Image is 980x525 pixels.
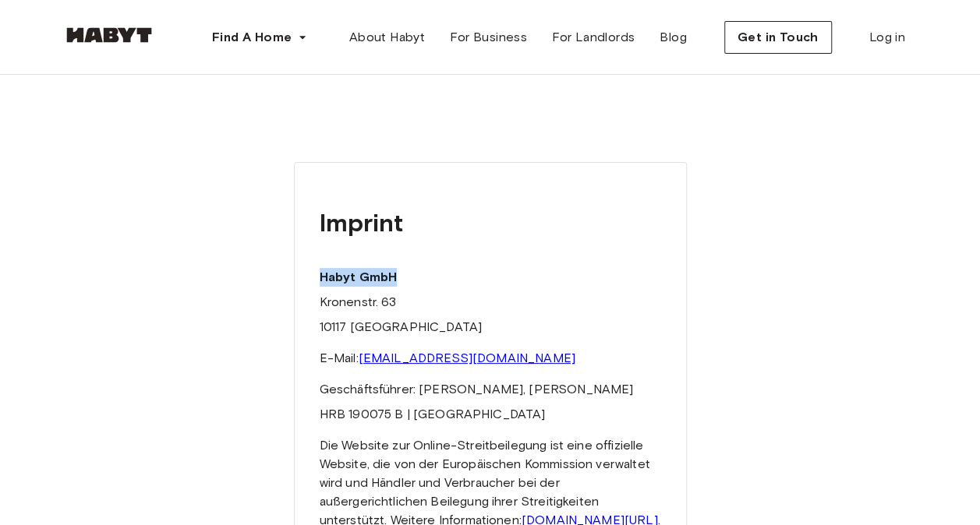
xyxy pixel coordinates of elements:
[320,293,661,312] p: Kronenstr. 63
[552,28,635,47] span: For Landlords
[660,28,687,47] span: Blog
[647,22,699,53] a: Blog
[320,380,661,399] p: Geschäftsführer: [PERSON_NAME], [PERSON_NAME]
[320,207,403,238] strong: Imprint
[359,351,575,365] a: [EMAIL_ADDRESS][DOMAIN_NAME]
[437,22,540,53] a: For Business
[738,28,819,47] span: Get in Touch
[320,270,398,284] strong: Habyt GmbH
[337,22,437,53] a: About Habyt
[857,22,918,53] a: Log in
[869,28,905,47] span: Log in
[540,22,647,53] a: For Landlords
[320,318,661,336] p: 10117 [GEOGRAPHIC_DATA]
[349,28,425,47] span: About Habyt
[724,21,832,54] button: Get in Touch
[212,28,292,47] span: Find A Home
[320,349,661,368] p: E-Mail:
[62,27,156,43] img: Habyt
[200,22,320,53] button: Find A Home
[450,28,527,47] span: For Business
[320,405,661,424] p: HRB 190075 B | [GEOGRAPHIC_DATA]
